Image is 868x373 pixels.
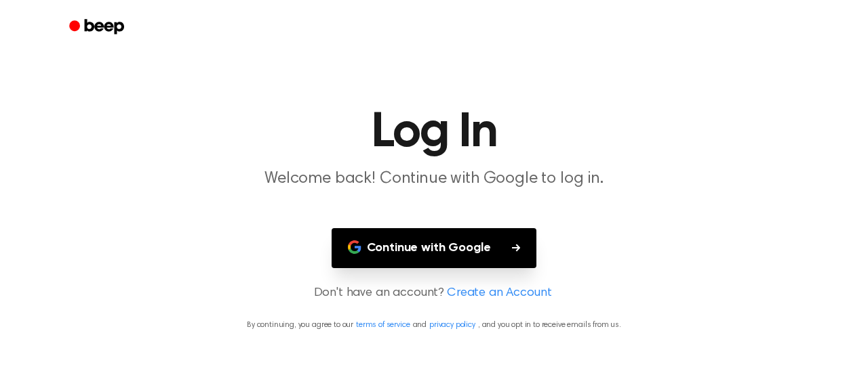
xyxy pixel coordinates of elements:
a: privacy policy [429,321,475,329]
h1: Log In [87,108,781,157]
p: Don't have an account? [16,284,852,303]
a: Beep [60,14,136,41]
p: Welcome back! Continue with Google to log in. [174,168,694,190]
button: Continue with Google [332,228,537,268]
p: By continuing, you agree to our and , and you opt in to receive emails from us. [16,319,852,331]
a: Create an Account [447,284,551,303]
a: terms of service [356,321,410,329]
